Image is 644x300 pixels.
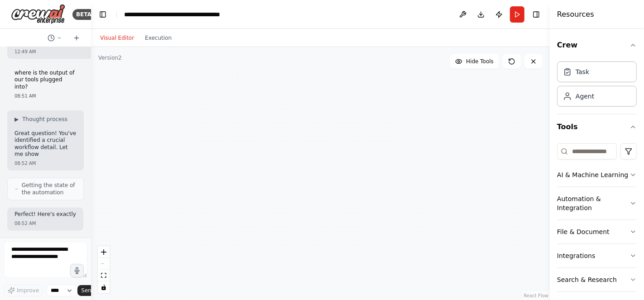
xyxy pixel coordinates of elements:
button: ▶Thought process [14,116,67,123]
button: Tools [557,114,637,140]
nav: breadcrumb [124,10,226,19]
span: ▶ [14,116,19,123]
button: Visual Editor [95,33,139,43]
button: AI & Machine Learning [557,163,637,187]
button: Improve [4,285,43,296]
button: Start a new chat [69,33,84,43]
button: Crew [557,33,637,58]
span: Thought process [22,116,67,123]
span: Improve [17,287,39,294]
div: 08:52 AM [14,160,77,167]
div: 08:51 AM [14,93,77,99]
p: Perfect! Here's exactly [14,211,76,218]
p: Great question! You've identified a crucial workflow detail. Let me show [14,130,77,158]
button: Switch to previous chat [44,33,66,43]
span: Hide Tools [466,58,494,65]
div: Crew [557,58,637,114]
button: toggle interactivity [98,281,110,293]
button: fit view [98,270,110,281]
img: Logo [11,4,65,24]
p: where is the output of our tools plugged into? [14,70,77,91]
button: Click to speak your automation idea [70,264,84,277]
div: Version 2 [98,54,122,61]
div: Task [576,67,589,76]
button: Hide Tools [450,54,499,69]
div: Agent [576,92,594,101]
button: Execution [139,33,177,43]
div: 08:52 AM [14,220,76,227]
div: 12:49 AM [14,48,86,55]
button: File & Document [557,220,637,244]
div: BETA [72,9,95,20]
button: zoom in [98,246,110,258]
button: Search & Research [557,268,637,291]
button: Integrations [557,244,637,267]
button: Send [77,285,106,296]
h4: Resources [557,9,594,20]
button: Hide right sidebar [530,8,543,21]
span: Getting the state of the automation [22,182,76,196]
button: Hide left sidebar [96,8,109,21]
button: Automation & Integration [557,187,637,220]
a: React Flow attribution [524,293,548,298]
span: Send [81,287,95,294]
div: React Flow controls [98,246,110,293]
